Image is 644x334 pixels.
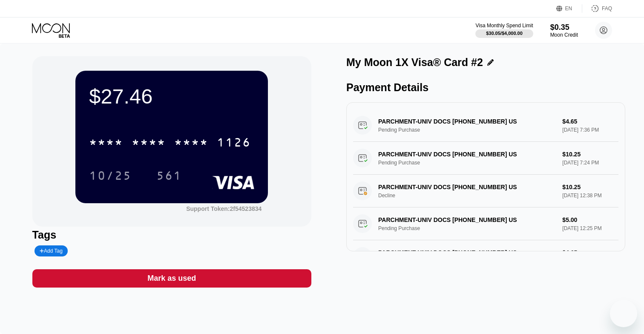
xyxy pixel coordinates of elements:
[346,56,483,69] div: My Moon 1X Visa® Card #2
[83,165,138,186] div: 10/25
[34,245,68,256] div: Add Tag
[156,170,182,184] div: 561
[475,23,533,29] div: Visa Monthly Spend Limit
[89,84,254,108] div: $27.46
[147,274,196,283] div: Mark as used
[346,81,625,94] div: Payment Details
[186,205,262,212] div: Support Token:2f54523834
[550,23,578,32] div: $0.35
[217,137,251,150] div: 1126
[556,4,582,13] div: EN
[565,6,572,12] div: EN
[32,269,311,288] div: Mark as used
[186,205,262,212] div: Support Token: 2f54523834
[32,229,311,241] div: Tags
[150,165,188,186] div: 561
[550,23,578,38] div: $0.35Moon Credit
[89,170,132,184] div: 10/25
[602,6,612,12] div: FAQ
[610,300,637,327] iframe: Button to launch messaging window, conversation in progress
[550,32,578,38] div: Moon Credit
[475,23,533,38] div: Visa Monthly Spend Limit$30.05/$4,000.00
[40,248,63,254] div: Add Tag
[486,31,523,36] div: $30.05 / $4,000.00
[582,4,612,13] div: FAQ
